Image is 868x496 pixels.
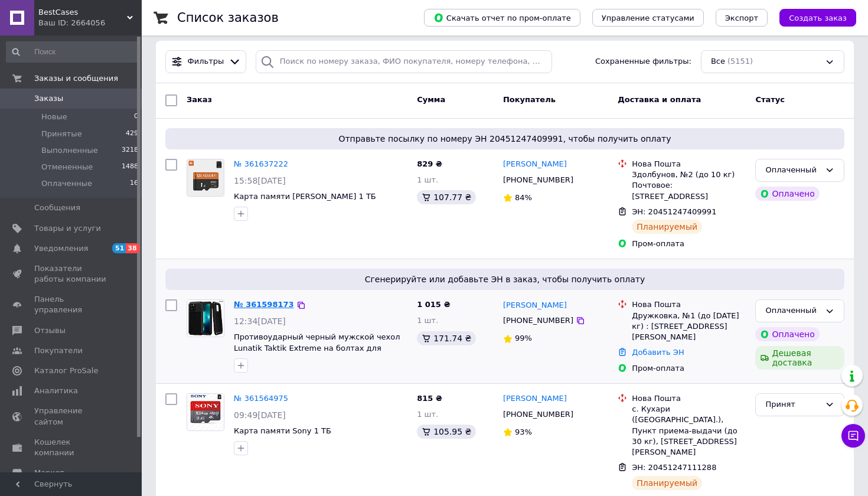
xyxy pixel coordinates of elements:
span: 1488 [122,162,138,172]
span: Уведомления [34,243,88,254]
span: 829 ₴ [417,159,442,168]
span: Аналитика [34,386,78,396]
a: Карта памяти Sony 1 ТБ [234,426,331,435]
span: Новые [41,112,67,122]
span: Все [711,56,725,67]
a: [PERSON_NAME] [503,159,567,170]
a: № 361598173 [234,300,294,309]
div: Оплаченный [765,164,820,177]
span: Показатели работы компании [34,263,109,285]
div: Ваш ID: 2664056 [38,18,142,28]
div: Нова Пошта [632,393,746,404]
span: Оплаченные [41,178,92,189]
span: 3218 [122,145,138,156]
span: Статус [755,95,785,104]
a: № 361637222 [234,159,288,168]
span: 429 [126,129,138,139]
button: Чат с покупателем [841,424,865,448]
span: Отправьте посылку по номеру ЭН 20451247409991, чтобы получить оплату [170,133,840,145]
span: 1 шт. [417,410,438,419]
span: 93% [515,428,532,436]
div: Дружковка, №1 (до [DATE] кг) : [STREET_ADDRESS][PERSON_NAME] [632,311,746,343]
span: 815 ₴ [417,394,442,403]
span: Управление статусами [602,14,694,22]
a: Фото товару [187,159,224,197]
span: Сумма [417,95,445,104]
span: Покупатели [34,345,83,356]
span: Маркет [34,468,64,478]
img: Фото товару [187,159,224,196]
span: Фильтры [188,56,224,67]
span: Заказы [34,93,63,104]
div: 107.77 ₴ [417,190,476,204]
a: Фото товару [187,393,224,431]
a: Фото товару [187,299,224,337]
span: 84% [515,193,532,202]
div: 105.95 ₴ [417,425,476,439]
a: Создать заказ [768,13,856,22]
span: Заказ [187,95,212,104]
span: Принятые [41,129,82,139]
span: Экспорт [725,14,758,22]
div: Оплачено [755,187,819,201]
span: 15:58[DATE] [234,176,286,185]
span: 1 шт. [417,175,438,184]
span: 1 015 ₴ [417,300,450,309]
span: 99% [515,334,532,342]
div: Дешевая доставка [755,346,844,370]
div: Оплаченный [765,305,820,317]
span: Сгенерируйте или добавьте ЭН в заказ, чтобы получить оплату [170,273,840,285]
span: ЭН: 20451247409991 [632,207,716,216]
span: Сохраненные фильтры: [595,56,691,67]
div: Планируемый [632,220,702,234]
input: Поиск [6,41,139,63]
a: Противоударный черный мужской чехол Lunatik Taktik Extreme на болтах для iPhone 14 Pro Max (айфон... [234,332,400,363]
div: [PHONE_NUMBER] [501,172,576,188]
a: Карта памяти [PERSON_NAME] 1 ТБ [234,192,376,201]
span: ЭН: 20451247111288 [632,463,716,472]
div: 171.74 ₴ [417,331,476,345]
span: Панель управления [34,294,109,315]
div: [PHONE_NUMBER] [501,313,576,328]
span: Доставка и оплата [618,95,701,104]
span: 12:34[DATE] [234,316,286,326]
a: [PERSON_NAME] [503,393,567,404]
div: Принят [765,399,820,411]
button: Управление статусами [592,9,704,27]
div: с. Кухари ([GEOGRAPHIC_DATA].), Пункт приема-выдачи (до 30 кг), [STREET_ADDRESS][PERSON_NAME] [632,404,746,458]
span: Отмененные [41,162,93,172]
span: Каталог ProSale [34,366,98,376]
span: 1 шт. [417,316,438,325]
img: Фото товару [187,300,224,337]
div: Оплачено [755,327,819,341]
div: Пром-оплата [632,363,746,374]
span: 16 [130,178,138,189]
div: Здолбунов, №2 (до 10 кг) Почтовое: [STREET_ADDRESS] [632,169,746,202]
span: Товары и услуги [34,223,101,234]
span: BestCases [38,7,127,18]
div: Нова Пошта [632,159,746,169]
span: Создать заказ [789,14,847,22]
div: Пром-оплата [632,239,746,249]
span: 09:49[DATE] [234,410,286,420]
a: [PERSON_NAME] [503,300,567,311]
a: № 361564975 [234,394,288,403]
button: Экспорт [716,9,768,27]
span: (5151) [727,57,753,66]
input: Поиск по номеру заказа, ФИО покупателя, номеру телефона, Email, номеру накладной [256,50,552,73]
div: [PHONE_NUMBER] [501,407,576,422]
span: Заказы и сообщения [34,73,118,84]
div: Планируемый [632,476,702,490]
h1: Список заказов [177,11,279,25]
span: Кошелек компании [34,437,109,458]
span: 0 [134,112,138,122]
div: Нова Пошта [632,299,746,310]
span: Сообщения [34,203,80,213]
span: Покупатель [503,95,556,104]
span: Выполненные [41,145,98,156]
button: Создать заказ [779,9,856,27]
button: Скачать отчет по пром-оплате [424,9,580,27]
a: Добавить ЭН [632,348,684,357]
